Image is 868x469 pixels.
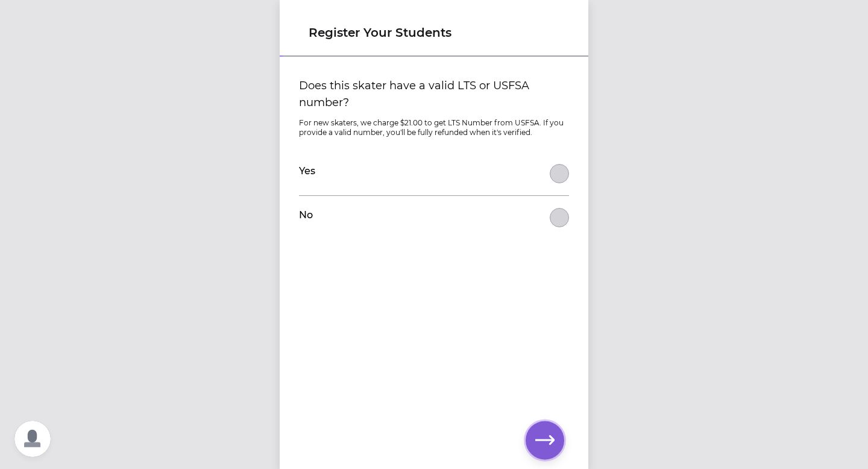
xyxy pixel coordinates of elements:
[299,77,569,111] label: Does this skater have a valid LTS or USFSA number?
[14,421,51,457] div: Open chat
[309,24,559,41] h1: Register Your Students
[299,118,569,137] p: For new skaters, we charge $21.00 to get LTS Number from USFSA. If you provide a valid number, yo...
[299,164,315,178] label: Yes
[299,208,313,222] label: No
